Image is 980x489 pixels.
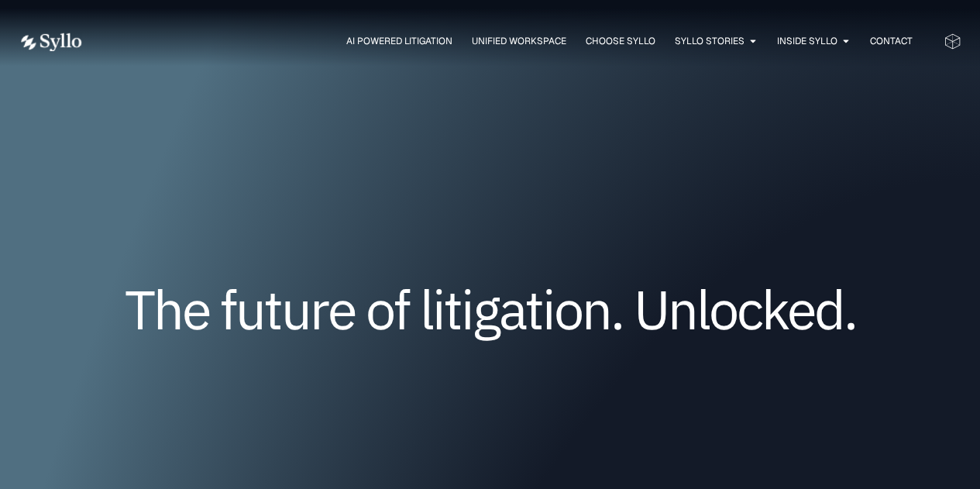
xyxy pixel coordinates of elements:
nav: Menu [113,34,913,49]
a: Inside Syllo [777,34,837,48]
a: AI Powered Litigation [346,34,452,48]
div: Menu Toggle [113,34,913,49]
a: Contact [870,34,913,48]
a: Unified Workspace [472,34,566,48]
a: Syllo Stories [675,34,744,48]
h1: The future of litigation. Unlocked. [112,284,868,335]
a: Choose Syllo [586,34,655,48]
img: white logo [19,33,82,52]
